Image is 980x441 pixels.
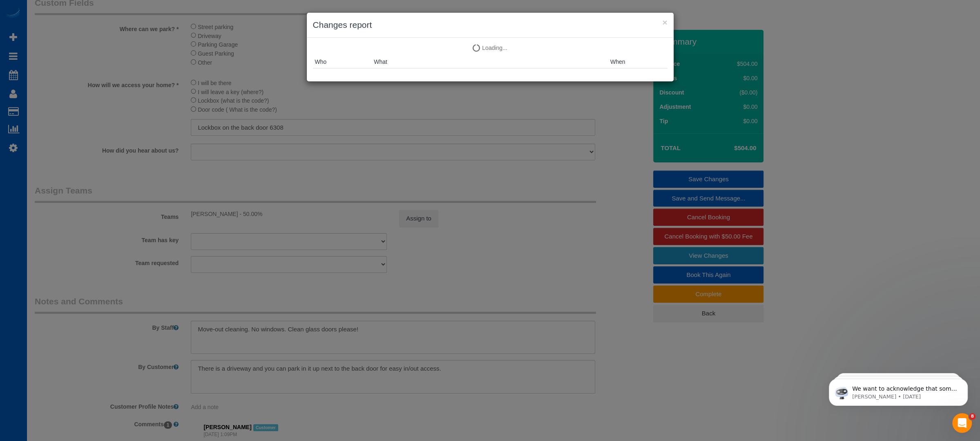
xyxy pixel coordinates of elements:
[307,13,674,81] sui-modal: Changes report
[36,24,141,136] span: We want to acknowledge that some users may be experiencing lag or slower performance in our softw...
[952,413,972,433] iframe: Intercom live chat
[313,56,372,68] th: Who
[662,18,667,27] button: ×
[817,362,980,419] iframe: Intercom notifications message
[313,44,667,52] p: Loading...
[313,19,667,31] h3: Changes report
[372,56,608,68] th: What
[608,56,667,68] th: When
[969,413,976,420] span: 8
[36,32,141,39] p: Message from Ellie, sent 1w ago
